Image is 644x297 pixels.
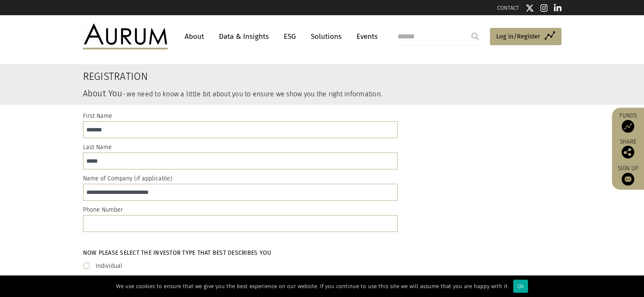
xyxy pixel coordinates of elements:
img: Linkedin icon [554,4,561,12]
img: Instagram icon [540,4,548,12]
a: Sign up [616,165,640,185]
h5: Now please select the investor type that best describes you [83,249,561,257]
label: Phone Number [83,205,123,215]
a: Data & Insights [215,29,273,44]
div: Ok [513,280,528,293]
a: Solutions [307,29,346,44]
small: - we need to know a little bit about you to ensure we show you the right information. [122,90,382,98]
img: Aurum [83,24,168,49]
span: Log in/Register [496,31,540,41]
label: Individual [96,261,122,271]
h2: Registration [83,71,480,83]
input: Submit [467,28,484,45]
img: Sign up to our newsletter [622,173,634,185]
h3: About You [83,89,480,98]
a: Log in/Register [490,28,561,46]
a: CONTACT [497,5,519,11]
div: Share [616,139,640,158]
a: Events [352,29,378,44]
a: Funds [616,112,640,133]
label: Name of Company (if applicable) [83,174,172,184]
a: About [180,29,208,44]
img: Share this post [622,146,634,158]
a: ESG [279,29,300,44]
img: Access Funds [622,120,634,133]
label: Last Name [83,142,112,153]
label: First Name [83,111,112,121]
img: Twitter icon [525,4,534,12]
